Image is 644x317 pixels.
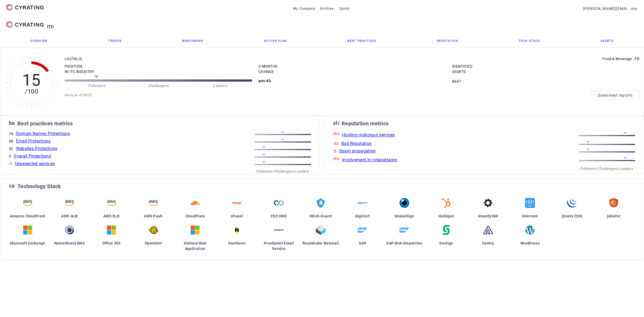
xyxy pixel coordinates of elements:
[260,196,298,223] a: CSC DNS
[591,90,639,100] button: Download reports
[601,39,614,42] span: Assets
[65,93,591,98] div: Rating as of [DATE]
[10,214,45,218] span: Amazon CloudFront
[386,241,422,245] span: SAP Web Dispatcher
[522,214,538,218] span: Intercom
[302,196,339,223] a: DDoS-Guard
[478,214,498,218] span: Imunify360
[65,64,252,69] div: POSITION
[631,4,638,13] mat-icon: more_vert
[595,196,632,223] a: jsDelivr
[342,132,579,138] a: Hosting malicious services
[427,223,465,256] a: Sectigo
[17,184,61,189] div: Technology Stack
[579,166,598,171] div: Followers
[359,241,366,245] span: SAP
[511,196,549,223] a: Intercom
[386,223,423,256] a: SAP Web Dispatcher
[264,241,294,251] span: Proofpoint Email Service
[176,223,214,256] a: Outlook Web Application
[344,196,381,223] a: DigiCert
[47,23,53,30] mat-icon: menu
[184,241,206,251] span: Outlook Web Application
[339,148,579,154] a: Spam propagation
[255,169,273,174] div: Followers
[102,241,121,245] span: Office 365
[145,241,162,245] span: OpenSSH
[318,4,336,13] button: Entities
[271,214,287,218] span: CSC DNS
[333,141,339,146] span: -50
[65,56,602,61] div: LACTALIS
[342,157,579,163] a: Involvement in cyberattacks
[218,223,256,256] a: Pantheon
[108,39,122,42] span: Trends
[292,169,311,174] div: Leaders
[616,166,635,171] div: Leaders
[519,39,540,42] span: Tech Stack
[189,83,251,88] div: Leaders
[583,4,631,13] span: [PERSON_NAME][EMAIL_ADDRESS][DOMAIN_NAME]
[581,4,640,13] button: [PERSON_NAME][EMAIL_ADDRESS][DOMAIN_NAME]
[341,141,579,146] a: Bad Reputation
[452,69,639,74] div: ASSETS
[14,154,255,159] a: Overall Protections
[9,147,13,151] span: 42
[394,214,414,218] span: GlobalSign
[452,64,639,69] div: IDENTIFIED
[333,131,339,137] mat-icon: check
[336,4,353,13] button: Spots
[9,120,15,127] mat-icon: bar_chart
[310,214,332,218] span: DDoS-Guard
[482,241,494,245] span: Sentry
[176,196,214,223] a: CloudFlare
[15,6,44,9] g: CYRATING
[258,78,265,85] mat-icon: arrow_downward
[469,196,507,223] a: Imunify360
[344,223,381,256] a: SAP
[17,121,73,126] div: Best practices metrics
[258,64,446,69] div: 3 MONTHS
[144,214,162,218] span: AWS PaaS
[16,146,255,151] a: Websites Protections
[93,196,130,223] a: AWS ELB
[51,196,88,223] a: AWS ALB
[65,69,252,74] div: IN ITS INDUSTRY
[25,88,38,95] tspan: /100
[333,120,339,127] mat-icon: stars
[228,241,246,245] span: Pantheon
[260,223,298,256] a: Proofpoint Email Service
[22,71,41,90] tspan: 15
[339,4,350,13] span: Spots
[347,39,376,42] span: Best practices
[61,214,78,218] span: AWS ALB
[439,241,453,245] span: Sectigo
[427,196,465,223] a: HubSpot
[302,241,339,245] span: Roundcube Webmail
[93,223,130,256] a: Office 365
[54,241,85,245] span: NameShield DNS
[15,23,44,27] g: CYRATING
[103,214,119,218] span: AWS ELB
[355,214,370,218] span: DigiCert
[9,162,12,166] span: -1
[293,4,316,13] span: My Company
[218,196,256,223] a: cPanel
[9,132,13,136] span: 74
[264,39,287,42] span: Action Plan
[386,196,423,223] a: GlobalSign
[185,214,205,218] span: CloudFlare
[511,223,549,256] a: WordPress
[16,139,255,144] a: Email Protections
[520,241,540,245] span: WordPress
[127,83,189,88] div: Challengers
[598,166,616,171] div: Challengers
[9,154,11,158] span: 0
[258,69,446,74] div: CHANGE
[182,39,203,42] span: Benchmark
[9,196,46,223] a: Amazon CloudFront
[562,214,582,218] span: jQuery CDN
[438,214,454,218] span: HubSpot
[598,93,633,98] span: Download reports
[265,78,271,85] span: -43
